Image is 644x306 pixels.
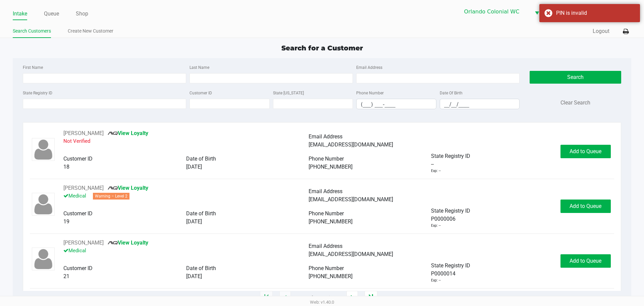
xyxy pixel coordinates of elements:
button: Logout [593,27,609,35]
span: 1 - 20 of 899750 items [298,294,340,301]
label: Phone Number [356,90,384,96]
a: View Loyalty [108,185,148,191]
label: State [US_STATE] [273,90,304,96]
span: 21 [63,273,69,279]
span: [EMAIL_ADDRESS][DOMAIN_NAME] [309,251,393,257]
span: State Registry ID [431,153,470,159]
a: Create New Customer [68,27,113,35]
div: PIN is invalid [556,9,635,17]
span: State Registry ID [431,208,470,214]
button: See customer info [63,184,104,192]
button: See customer info [63,239,104,247]
p: Medical [63,192,309,202]
span: [EMAIL_ADDRESS][DOMAIN_NAME] [309,141,393,148]
app-submit-button: Previous [279,291,291,304]
span: Web: v1.40.0 [310,300,334,305]
a: Shop [76,9,88,18]
input: Format: (999) 999-9999 [357,99,436,110]
div: Exp: -- [431,168,441,174]
span: State Registry ID [431,262,470,269]
span: [PHONE_NUMBER] [309,218,353,225]
p: Medical [63,247,309,256]
span: P0000014 [431,270,455,278]
label: Last Name [190,64,209,71]
p: Not Verified [63,137,309,147]
span: Date of Birth [186,265,216,271]
span: Add to Queue [570,148,601,155]
a: Queue [44,9,59,18]
span: Phone Number [309,156,344,162]
span: [EMAIL_ADDRESS][DOMAIN_NAME] [309,196,393,203]
span: P0000006 [431,215,455,223]
label: Date Of Birth [440,90,463,96]
span: [DATE] [186,164,202,170]
button: Search [530,71,621,84]
kendo-maskedtextbox: Format: (999) 999-9999 [356,99,436,109]
button: Add to Queue [560,254,611,268]
button: Add to Queue [560,145,611,158]
span: [DATE] [186,273,202,279]
app-submit-button: Next [346,291,358,304]
label: Customer ID [190,90,212,96]
span: Customer ID [63,265,93,271]
span: Add to Queue [570,203,601,209]
span: Orlando Colonial WC [464,8,527,16]
button: Select [531,4,543,19]
a: Search Customers [13,27,51,35]
input: Format: MM/DD/YYYY [440,99,520,110]
a: View Loyalty [108,130,148,136]
span: Phone Number [309,265,344,271]
span: Customer ID [63,210,93,217]
div: Exp: -- [431,223,441,229]
div: Exp: -- [431,278,441,283]
span: Date of Birth [186,156,216,162]
span: 19 [63,218,69,225]
span: Date of Birth [186,210,216,217]
span: Warning – Level 2 [93,193,129,200]
span: 18 [63,164,69,170]
span: Email Address [309,133,342,140]
label: State Registry ID [23,90,52,96]
a: View Loyalty [108,239,148,246]
span: Search for a Customer [281,44,363,52]
label: First Name [23,64,43,71]
a: Intake [13,9,27,18]
button: Clear Search [560,99,590,107]
kendo-maskedtextbox: Format: MM/DD/YYYY [440,99,520,109]
span: [PHONE_NUMBER] [309,273,353,279]
span: [PHONE_NUMBER] [309,164,353,170]
span: Add to Queue [570,258,601,264]
span: -- [431,160,434,168]
span: Customer ID [63,156,93,162]
button: Add to Queue [560,200,611,213]
app-submit-button: Move to last page [365,291,377,304]
span: Email Address [309,243,342,249]
span: Phone Number [309,210,344,217]
span: Email Address [309,188,342,194]
span: [DATE] [186,218,202,225]
app-submit-button: Move to first page [260,291,273,304]
button: See customer info [63,129,104,137]
label: Email Address [356,64,382,71]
